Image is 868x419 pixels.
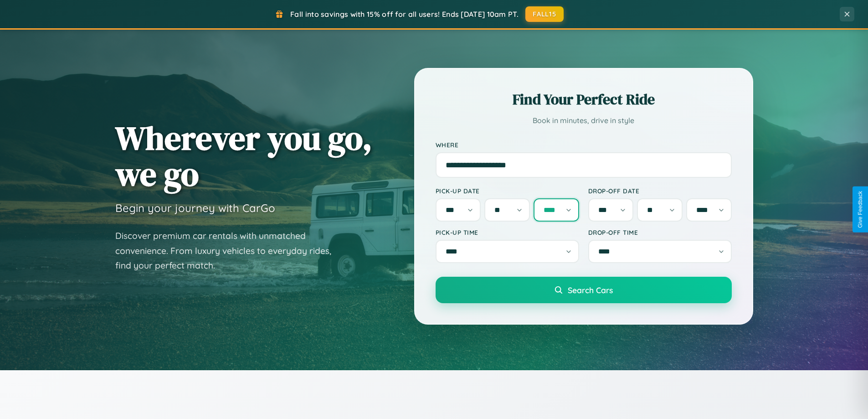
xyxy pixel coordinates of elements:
button: Search Cars [436,277,732,303]
p: Discover premium car rentals with unmatched convenience. From luxury vehicles to everyday rides, ... [115,228,343,273]
h2: Find Your Perfect Ride [436,89,732,109]
h1: Wherever you go, we go [115,120,372,192]
label: Drop-off Date [588,187,732,195]
p: Book in minutes, drive in style [436,114,732,127]
div: Give Feedback [857,191,863,228]
label: Drop-off Time [588,228,732,236]
span: Search Cars [568,285,613,295]
button: FALL15 [525,6,564,22]
h3: Begin your journey with CarGo [115,201,275,215]
span: Fall into savings with 15% off for all users! Ends [DATE] 10am PT. [290,10,519,19]
label: Pick-up Date [436,187,579,195]
label: Pick-up Time [436,228,579,236]
label: Where [436,141,732,149]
